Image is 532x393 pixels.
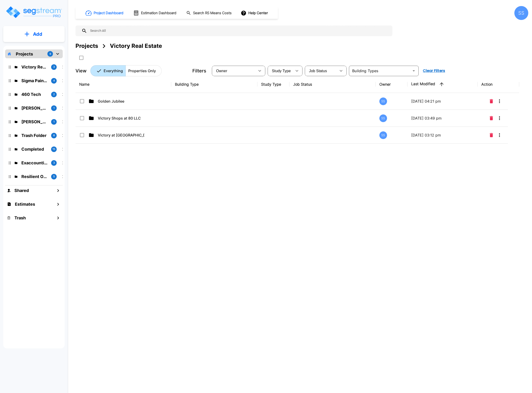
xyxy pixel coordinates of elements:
input: Building Types [350,68,410,74]
h1: Estimation Dashboard [141,10,176,16]
p: Projects [16,51,33,57]
p: Sigma Pain Clinic [21,78,47,84]
div: Select [213,64,255,77]
p: View [76,67,87,74]
span: Job Status [309,69,327,73]
p: 460 Tech [21,91,47,97]
p: 1 [53,106,55,110]
button: Estimation Dashboard [131,8,179,18]
p: 2 [53,92,55,96]
th: Last Modified [407,76,478,93]
div: SS [379,131,387,139]
img: Logo [5,6,62,19]
div: SS [379,114,387,122]
div: SS [514,6,528,20]
button: Open [410,68,417,74]
th: Name [76,76,171,93]
p: 4 [53,79,55,83]
p: 5 [53,175,55,179]
p: 9 [49,52,51,56]
div: Projects [76,42,98,50]
p: 15 [53,147,55,151]
h1: Search RS Means Costs [193,10,232,16]
button: Everything [90,65,126,76]
div: Platform [90,65,162,76]
button: Properties Only [125,65,162,76]
p: Properties Only [128,68,156,74]
p: McLane Rental Properties [21,119,47,125]
p: Victory at [GEOGRAPHIC_DATA] [98,132,144,138]
button: More-Options [495,114,504,123]
th: Action [478,76,519,93]
h1: Project Dashboard [94,10,123,16]
button: Delete [488,97,495,106]
button: More-Options [495,97,504,106]
p: Trash Folder [21,132,47,139]
p: Golden Jubilee [98,98,144,104]
p: Resilient Oilfield Holdings [21,173,47,180]
button: Project Dashboard [84,8,126,18]
th: Study Type [257,76,289,93]
th: Owner [376,76,407,93]
p: 3 [53,161,55,165]
th: Building Type [171,76,257,93]
div: SS [379,97,387,105]
h1: Trash [14,215,26,221]
button: Clear Filters [421,66,447,75]
p: Exaccountic Test Folder [21,160,47,166]
p: [DATE] 03:49 pm [411,115,474,121]
th: Job Status [289,76,376,93]
span: Owner [216,69,227,73]
input: Search All [87,26,390,36]
p: Filters [192,67,206,74]
button: Search RS Means Costs [184,9,234,18]
p: Add [33,31,42,38]
p: 8 [53,133,55,137]
p: [DATE] 04:21 pm [411,98,474,104]
p: Victory Real Estate [21,64,47,70]
p: 3 [53,65,55,69]
p: Atkinson Candy [21,105,47,111]
p: [DATE] 03:12 pm [411,132,474,138]
p: Everything [104,68,123,74]
span: Study Type [272,69,291,73]
button: Delete [488,114,495,123]
p: Victory Shops at 80 LLC [98,115,144,121]
h1: Shared [14,187,29,194]
p: 1 [53,120,55,124]
div: Select [269,64,292,77]
button: More-Options [495,130,504,140]
h1: Estimates [15,201,35,207]
button: Add [3,27,65,41]
button: SelectAll [77,53,86,62]
button: Help Center [240,9,270,17]
div: Victory Real Estate [110,42,162,50]
button: Delete [488,130,495,140]
p: Completed [21,146,47,152]
div: Select [306,64,336,77]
